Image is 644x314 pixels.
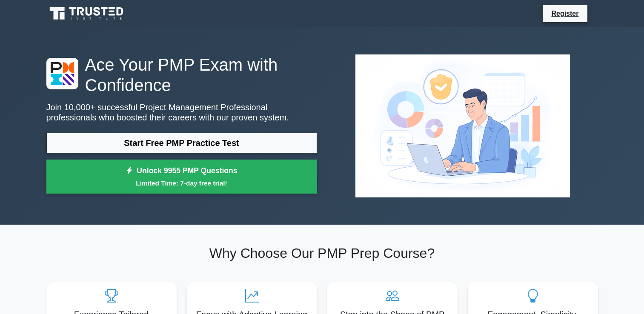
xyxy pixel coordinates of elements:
h2: Why Choose Our PMP Prep Course? [46,245,598,261]
a: Unlock 9955 PMP QuestionsLimited Time: 7-day free trial! [46,160,317,194]
img: Project Management Professional Preview [349,48,577,204]
small: Limited Time: 7-day free trial! [57,178,306,188]
p: Join 10,000+ successful Project Management Professional professionals who boosted their careers w... [46,102,317,123]
h1: Ace Your PMP Exam with Confidence [46,54,317,95]
a: Register [546,8,584,19]
a: Start Free PMP Practice Test [46,133,317,153]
